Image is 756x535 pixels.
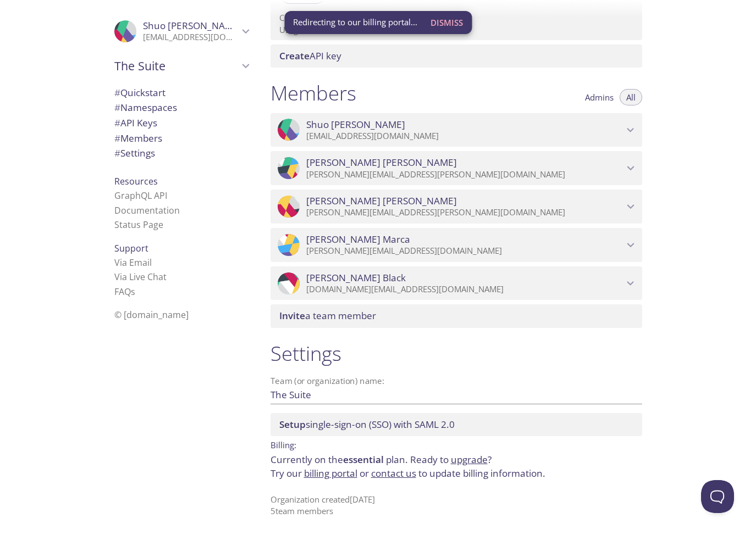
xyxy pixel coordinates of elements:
label: Team (or organization) name: [271,377,385,385]
p: [PERSON_NAME][EMAIL_ADDRESS][PERSON_NAME][DOMAIN_NAME] [306,169,623,180]
p: [PERSON_NAME][EMAIL_ADDRESS][PERSON_NAME][DOMAIN_NAME] [306,207,623,218]
div: The Suite [106,52,257,80]
div: Setup SSO [271,413,642,436]
p: Currently on the plan. [271,453,642,481]
span: [PERSON_NAME] [PERSON_NAME] [306,195,457,207]
div: Edgar Marca [271,228,642,262]
span: # [114,147,120,159]
div: Create API Key [271,44,642,68]
span: API Keys [114,116,157,129]
span: Quickstart [114,86,165,99]
a: FAQ [114,286,135,298]
span: Dismiss [431,15,463,30]
p: Created [DATE] [279,12,633,24]
span: © [DOMAIN_NAME] [114,309,189,321]
span: Setup [279,418,306,431]
span: Settings [114,147,155,159]
span: Ready to ? [410,453,492,466]
div: Shuo Yang [106,13,257,49]
span: # [114,86,120,99]
span: Try our or to update billing information. [271,467,545,480]
span: essential [343,453,384,466]
span: [PERSON_NAME] [PERSON_NAME] [306,157,457,169]
div: Chelsey Black [271,266,642,300]
span: Members [114,132,162,144]
div: API Keys [106,115,257,131]
span: # [114,101,120,114]
h1: Settings [271,341,642,366]
span: single-sign-on (SSO) with SAML 2.0 [279,418,455,431]
span: [PERSON_NAME] Marca [306,233,410,246]
span: Create [279,49,310,62]
span: # [114,132,120,144]
button: All [620,89,642,105]
div: Team Settings [106,146,257,161]
iframe: Help Scout Beacon - Open [701,480,734,513]
span: Invite [279,309,305,322]
button: Admins [578,89,620,105]
p: [EMAIL_ADDRESS][DOMAIN_NAME] [143,32,239,43]
span: Shuo [PERSON_NAME] [143,19,242,32]
p: Billing: [271,436,642,452]
span: Redirecting to our billing portal... [293,16,417,28]
div: Shuo Yang [271,113,642,147]
div: Invite a team member [271,304,642,327]
span: a team member [279,309,376,322]
p: [EMAIL_ADDRESS][DOMAIN_NAME] [306,131,623,142]
a: billing portal [304,467,357,480]
span: Namespaces [114,101,177,114]
div: Namespaces [106,100,257,115]
div: Quickstart [106,85,257,101]
span: # [114,116,120,129]
a: Documentation [114,204,180,216]
span: Resources [114,175,158,187]
a: contact us [371,467,416,480]
span: The Suite [114,58,239,74]
p: [PERSON_NAME][EMAIL_ADDRESS][DOMAIN_NAME] [306,246,623,257]
span: Shuo [PERSON_NAME] [306,119,405,131]
div: Members [106,131,257,146]
span: [PERSON_NAME] Black [306,272,406,284]
div: Luciano Renzi [271,151,642,185]
p: Usage: 0 API calls this month [279,24,633,36]
button: Dismiss [426,12,467,33]
p: [DOMAIN_NAME][EMAIL_ADDRESS][DOMAIN_NAME] [306,284,623,295]
a: Via Email [114,257,152,269]
a: Via Live Chat [114,271,167,283]
span: s [131,286,135,298]
span: Support [114,242,148,254]
div: Andres Morales [271,190,642,224]
span: API key [279,49,341,62]
a: Status Page [114,219,163,231]
a: upgrade [451,453,488,466]
a: GraphQL API [114,190,167,202]
p: Organization created [DATE] 5 team member s [271,494,642,517]
h1: Members [271,81,356,105]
